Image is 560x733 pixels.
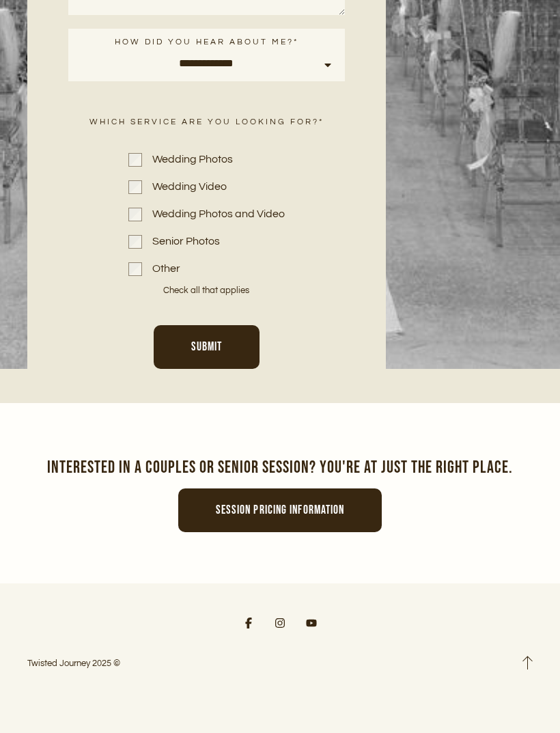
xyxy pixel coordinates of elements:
[178,488,382,532] a: Session pricing information
[27,456,533,480] h3: Interested in a couples or senior session? You're at just the right place.
[142,148,233,170] label: Wedding Photos
[163,283,249,298] p: Check all that applies
[216,503,345,517] span: Session pricing information
[142,176,227,197] label: Wedding Video
[142,258,180,279] label: Other
[191,340,223,354] span: SUBMIT
[68,109,345,143] label: Which service are you looking for?
[154,325,260,369] button: SUBMIT
[27,656,280,671] p: Twisted Journey 2025 ©
[142,230,220,252] label: Senior Photos
[68,29,345,53] label: How did you hear about me?
[142,203,285,225] label: Wedding Photos and Video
